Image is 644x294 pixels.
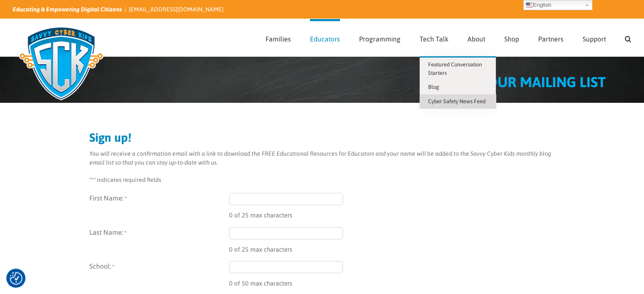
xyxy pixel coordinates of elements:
img: en [526,2,533,8]
img: Savvy Cyber Kids Logo [13,21,110,106]
a: Partners [538,19,564,56]
div: 0 of 25 max characters [229,205,555,220]
label: School: [89,261,229,289]
h2: Sign up! [89,132,555,143]
a: Families [265,19,291,56]
nav: Main Menu [265,19,631,56]
span: Blog [428,84,439,90]
a: Cyber Safety News Feed [420,94,496,109]
a: Blog [420,80,496,94]
a: Programming [359,19,401,56]
p: " " indicates required fields [89,176,555,184]
span: Programming [359,36,401,42]
span: Shop [504,36,519,42]
span: Families [265,36,291,42]
a: [EMAIL_ADDRESS][DOMAIN_NAME] [129,6,224,13]
a: Search [625,19,631,56]
span: Featured Conversation Starters [428,61,482,76]
em: You will receive a confirmation email with a link to download the FREE Educational Resources for ... [89,150,551,166]
div: 0 of 50 max characters [229,273,555,289]
img: Revisit consent button [10,272,22,285]
a: Educators [310,19,340,56]
span: Support [583,36,606,42]
label: First Name: [89,193,229,220]
span: Partners [538,36,564,42]
label: Last Name: [89,227,229,255]
span: Educators [310,36,340,42]
a: About [467,19,485,56]
a: Shop [504,19,519,56]
button: Consent Preferences [10,272,22,285]
span: JOIN OUR MAILING LIST [453,74,606,90]
a: Support [583,19,606,56]
a: Featured Conversation Starters [420,58,496,80]
span: Tech Talk [420,36,448,42]
span: About [467,36,485,42]
span: Cyber Safety News Feed [428,98,486,104]
div: 0 of 25 max characters [229,239,555,255]
a: Tech Talk [420,19,448,56]
i: Educating & Empowering Digital Citizens [13,6,122,13]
